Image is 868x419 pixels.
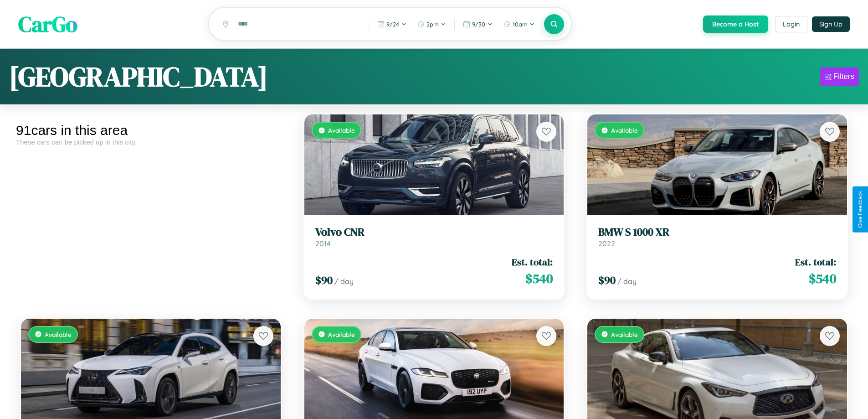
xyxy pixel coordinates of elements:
h3: BMW S 1000 XR [598,226,836,239]
span: CarGo [18,9,77,39]
a: Volvo CNR2014 [315,226,553,248]
a: BMW S 1000 XR2022 [598,226,836,248]
span: 10am [513,21,528,28]
span: / day [334,277,354,286]
span: Available [611,126,638,134]
h3: Volvo CNR [315,226,553,239]
span: $ 540 [809,269,836,288]
span: $ 90 [315,273,333,288]
span: Available [328,126,355,134]
span: Available [328,331,355,338]
button: Login [775,16,807,32]
span: 9 / 24 [386,21,399,28]
div: Filters [833,72,854,81]
span: Available [611,331,638,338]
div: 91 cars in this area [16,123,286,138]
span: $ 540 [525,269,553,288]
span: Est. total: [512,255,553,269]
h1: [GEOGRAPHIC_DATA] [9,58,268,95]
button: 2pm [413,17,451,31]
span: 9 / 30 [472,21,485,28]
span: 2pm [426,21,439,28]
div: These cars can be picked up in this city. [16,138,286,146]
button: Filters [820,67,859,86]
span: 2014 [315,239,331,248]
div: Give Feedback [857,191,863,228]
button: Become a Host [703,16,768,33]
button: 10am [499,17,539,31]
span: $ 90 [598,273,616,288]
button: 9/24 [373,17,411,31]
span: 2022 [598,239,615,248]
span: Est. total: [795,255,836,269]
button: 9/30 [458,17,497,31]
span: / day [617,277,637,286]
span: Available [45,331,72,338]
button: Sign Up [812,16,850,32]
